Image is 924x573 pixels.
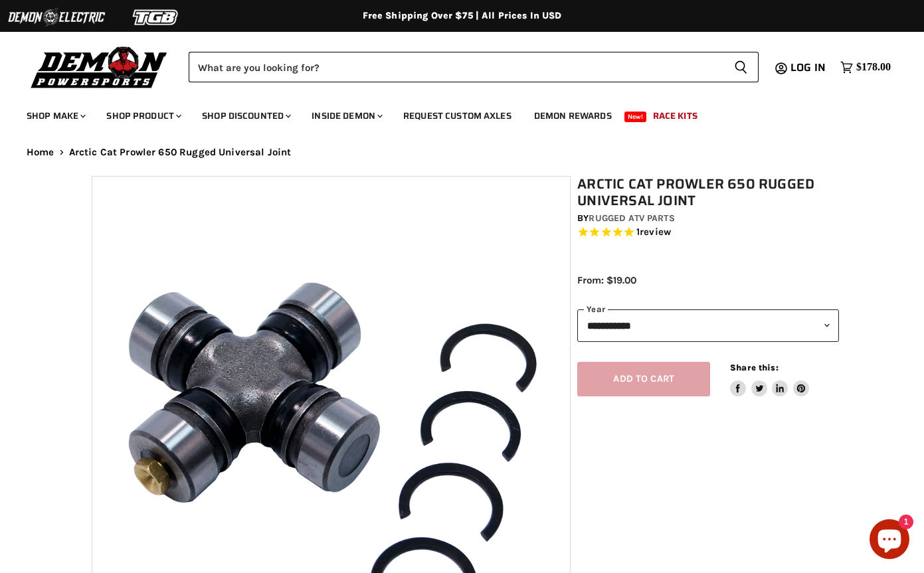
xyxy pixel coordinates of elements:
span: $178.00 [856,61,891,74]
span: From: $19.00 [577,274,636,286]
a: $178.00 [834,58,897,77]
span: Rated 5.0 out of 5 stars 1 reviews [577,226,838,240]
aside: Share this: [730,362,809,397]
span: Share this: [730,363,778,372]
form: Product [189,52,759,82]
img: Demon Electric Logo 2 [7,5,106,30]
a: Rugged ATV Parts [589,212,674,224]
a: Race Kits [643,102,707,129]
a: Home [27,147,54,158]
input: Search [189,52,723,82]
a: Shop Product [96,102,189,129]
div: by [577,211,838,226]
a: Demon Rewards [524,102,622,129]
a: Inside Demon [302,102,391,129]
select: year [577,309,838,342]
img: Demon Powersports [27,43,172,90]
inbox-online-store-chat: Shopify online store chat [866,519,913,562]
span: Log in [790,59,826,76]
img: TGB Logo 2 [106,5,206,30]
a: Shop Make [17,102,94,129]
span: Arctic Cat Prowler 650 Rugged Universal Joint [69,147,292,158]
span: New! [624,112,647,122]
a: Shop Discounted [192,102,299,129]
span: review [640,226,671,238]
h1: Arctic Cat Prowler 650 Rugged Universal Joint [577,176,838,209]
button: Search [723,52,759,82]
span: 1 reviews [636,226,671,238]
a: Log in [785,62,834,74]
ul: Main menu [17,97,887,129]
a: Request Custom Axles [393,102,521,129]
